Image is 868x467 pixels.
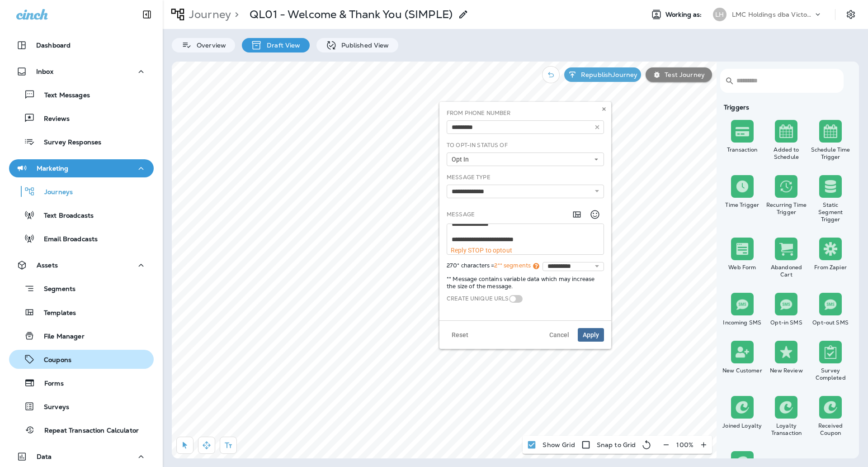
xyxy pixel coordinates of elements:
p: Repeat Transaction Calculator [35,427,139,435]
div: Schedule Time Trigger [810,146,851,161]
button: Assets [9,256,154,274]
p: Draft View [262,42,300,49]
div: Survey Completed [810,367,851,381]
p: Test Journey [661,71,705,78]
button: Settings [843,6,859,23]
button: Inbox [9,62,154,81]
label: To Opt-In Status Of [447,142,508,149]
p: QL01 - Welcome & Thank You (SIMPLE) [250,8,453,21]
button: Apply [578,328,604,342]
p: LMC Holdings dba Victory Lane Quick Oil Change [732,11,813,18]
div: Transaction [722,146,763,153]
button: Data [9,448,154,466]
button: File Manager [9,326,154,345]
div: Abandoned Cart [766,264,807,278]
span: Opt In [452,156,472,163]
p: Snap to Grid [597,441,636,448]
div: Loyalty Transaction [766,422,807,437]
button: Collapse Sidebar [134,5,160,24]
p: Surveys [35,403,69,412]
span: 270* characters = [447,262,539,271]
button: Text Broadcasts [9,205,154,224]
div: New Review [766,367,807,374]
p: Reviews [35,115,70,124]
p: Text Broadcasts [35,212,94,220]
span: Cancel [549,332,569,338]
label: Message [447,211,475,218]
div: Time Trigger [722,201,763,209]
button: Segments [9,279,154,298]
button: Select an emoji [586,205,604,224]
span: 2** segments [494,262,531,269]
p: Journey [185,8,231,21]
button: RepublishJourney [564,67,641,82]
button: Templates [9,303,154,322]
div: Recurring Time Trigger [766,201,807,216]
div: Opt-in SMS [766,319,807,326]
div: New Customer [722,367,763,374]
p: Forms [35,380,64,388]
button: Marketing [9,159,154,177]
button: Reset [447,328,473,342]
p: Assets [37,262,58,269]
button: Coupons [9,350,154,369]
div: Opt-out SMS [810,319,851,326]
p: Inbox [36,68,53,75]
p: Text Messages [35,91,90,100]
button: Survey Responses [9,132,154,151]
p: Republish Journey [577,71,637,78]
button: Reviews [9,109,154,128]
button: Repeat Transaction Calculator [9,420,154,439]
button: Add in a premade template [568,205,586,224]
label: Message Type [447,174,491,181]
p: Journeys [35,188,73,197]
div: Joined Loyalty [722,422,763,429]
button: Email Broadcasts [9,229,154,248]
p: Dashboard [36,42,71,49]
div: From Zapier [810,264,851,271]
div: Incoming SMS [722,319,763,326]
p: File Manager [35,333,85,341]
p: Coupons [35,356,71,365]
span: Working as: [665,11,704,19]
p: Templates [35,309,76,318]
div: Static Segment Trigger [810,201,851,223]
p: Overview [192,42,226,49]
button: Opt In [447,152,604,166]
div: Added to Schedule [766,146,807,161]
span: Reply STOP to optout [451,247,512,254]
p: 100 % [676,441,693,448]
p: Published View [337,42,389,49]
button: Surveys [9,397,154,416]
label: From Phone Number [447,110,510,117]
button: Text Messages [9,85,154,104]
p: Segments [35,285,75,294]
p: ** Message contains variable data which may increase the size of the message. [447,276,604,290]
button: Dashboard [9,36,154,54]
span: Apply [583,332,599,338]
div: Triggers [720,104,853,111]
button: Test Journey [646,67,712,82]
div: Received Coupon [810,422,851,437]
button: Forms [9,373,154,392]
button: Cancel [544,328,574,342]
p: Email Broadcasts [35,235,98,244]
p: Show Grid [542,441,575,448]
p: Survey Responses [35,138,101,147]
span: Reset [452,332,468,338]
label: Create Unique URLs [447,295,509,302]
p: Marketing [37,165,68,172]
p: > [231,8,239,21]
button: Journeys [9,182,154,201]
p: Data [37,453,52,460]
div: LH [713,8,726,21]
div: Web Form [722,264,763,271]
